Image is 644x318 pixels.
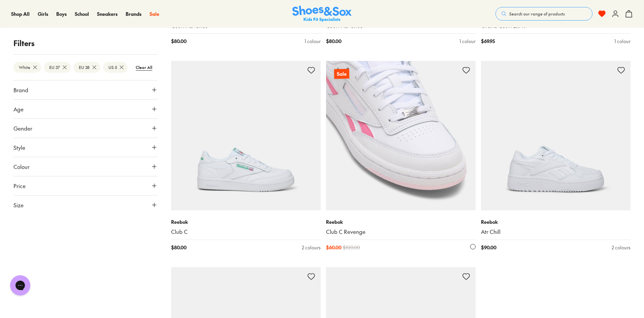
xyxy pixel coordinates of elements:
a: Sale [326,61,476,210]
button: Age [13,100,158,118]
a: Atr Chill [481,228,631,236]
span: Age [13,105,24,113]
btn: White [13,62,41,73]
div: 1 colour [459,38,476,45]
span: Size [13,201,24,209]
btn: EU 37 [44,62,71,73]
p: Reebok [171,218,321,225]
button: Brand [13,80,158,99]
span: Search our range of products [509,11,565,17]
a: Sneakers [97,10,118,17]
a: Club C Revenge [326,228,476,236]
span: $ 100.00 [343,244,360,251]
iframe: Gorgias live chat messenger [7,273,34,298]
span: Brand [13,86,28,94]
btn: Clear All [130,61,158,73]
p: Sale [334,69,350,79]
span: $ 80.00 [171,244,187,251]
div: 2 colours [302,244,321,251]
a: Girls [38,10,48,17]
div: 1 colour [304,38,321,45]
span: Style [13,143,25,151]
a: Sale [150,10,159,17]
span: $ 90.00 [481,244,496,251]
button: Price [13,176,158,195]
a: School [75,10,89,17]
a: Shop All [11,10,30,17]
span: $ 80.00 [171,38,187,45]
btn: EU 38 [73,62,100,73]
a: Club C [171,228,321,236]
a: Boys [56,10,67,17]
span: $ 80.00 [326,38,342,45]
p: Reebok [326,218,476,225]
span: Gender [13,124,32,132]
button: Colour [13,157,158,176]
a: Shoes & Sox [292,6,352,22]
span: Colour [13,163,30,171]
div: 1 colour [614,38,631,45]
button: Search our range of products [495,7,592,21]
button: Style [13,138,158,157]
span: $ 60.00 [326,244,342,251]
a: Brands [126,10,141,17]
btn: US 5 [103,62,128,73]
span: Price [13,182,26,190]
span: $ 69.95 [481,38,495,45]
button: Size [13,196,158,214]
p: Filters [13,38,158,49]
div: 2 colours [612,244,631,251]
button: Gender [13,119,158,138]
p: Reebok [481,218,631,225]
img: SNS_Logo_Responsive.svg [292,6,352,22]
